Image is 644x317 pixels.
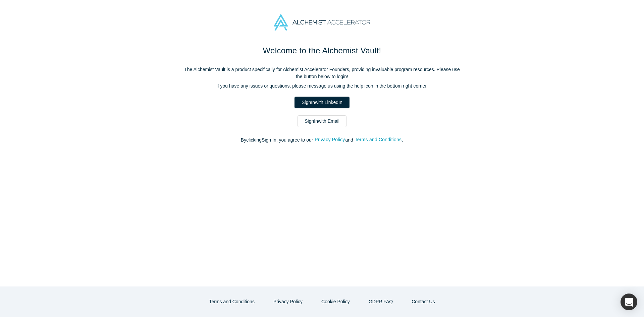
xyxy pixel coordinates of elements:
button: Terms and Conditions [202,296,262,308]
h1: Welcome to the Alchemist Vault! [181,45,463,57]
p: By clicking Sign In , you agree to our and . [181,137,463,144]
p: The Alchemist Vault is a product specifically for Alchemist Accelerator Founders, providing inval... [181,66,463,80]
button: Privacy Policy [314,136,345,144]
a: GDPR FAQ [362,296,400,308]
button: Contact Us [405,296,442,308]
p: If you have any issues or questions, please message us using the help icon in the bottom right co... [181,83,463,90]
img: Alchemist Accelerator Logo [274,14,370,31]
button: Terms and Conditions [355,136,402,144]
button: Cookie Policy [314,296,357,308]
a: SignInwith LinkedIn [294,97,349,108]
button: Privacy Policy [266,296,310,308]
a: SignInwith Email [298,115,346,127]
